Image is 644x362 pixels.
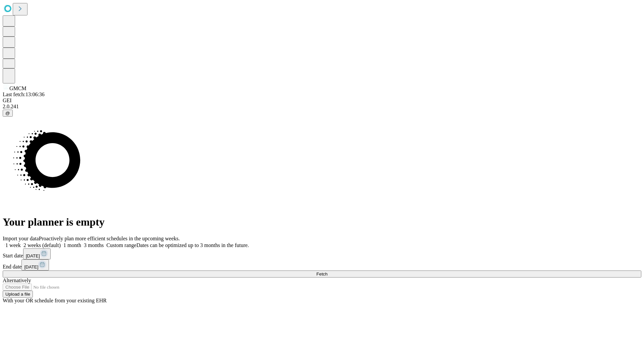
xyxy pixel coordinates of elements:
[39,236,180,241] span: Proactively plan more efficient schedules in the upcoming weeks.
[21,259,49,270] button: [DATE]
[137,242,249,248] span: Dates can be optimized up to 3 months in the future.
[23,248,51,259] button: [DATE]
[3,270,641,278] button: Fetch
[3,291,33,298] button: Upload a file
[3,298,107,303] span: With your OR schedule from your existing EHR
[24,264,38,269] span: [DATE]
[5,242,21,248] span: 1 week
[3,236,39,241] span: Import your data
[3,104,641,110] div: 2.0.241
[106,242,136,248] span: Custom range
[5,111,10,116] span: @
[26,253,40,258] span: [DATE]
[3,98,641,104] div: GEI
[316,271,327,277] span: Fetch
[3,248,641,259] div: Start date
[23,242,61,248] span: 2 weeks (default)
[9,85,26,91] span: GMCM
[3,92,45,97] span: Last fetch: 13:06:36
[84,242,104,248] span: 3 months
[3,259,641,270] div: End date
[3,110,13,117] button: @
[3,216,641,228] h1: Your planner is empty
[63,242,81,248] span: 1 month
[3,278,31,283] span: Alternatively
